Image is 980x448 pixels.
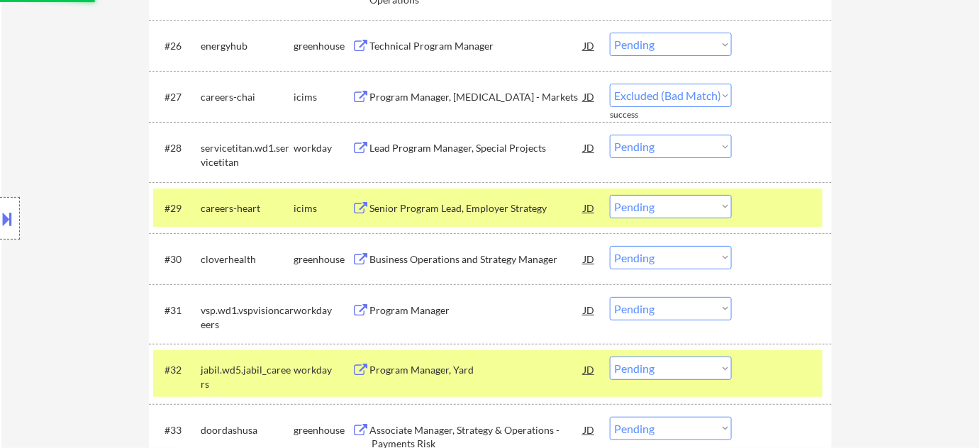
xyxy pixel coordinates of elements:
[201,363,294,391] div: jabil.wd5.jabil_careers
[294,141,352,155] div: workday
[369,141,584,155] div: Lead Program Manager, Special Projects
[294,363,352,377] div: workday
[369,39,584,53] div: Technical Program Manager
[294,39,352,53] div: greenhouse
[582,297,596,323] div: JD
[294,423,352,437] div: greenhouse
[582,417,596,442] div: JD
[582,33,596,58] div: JD
[201,423,294,437] div: doordashusa
[294,252,352,267] div: greenhouse
[165,363,189,377] div: #32
[294,90,352,104] div: icims
[582,195,596,220] div: JD
[610,109,667,121] div: success
[165,423,189,437] div: #33
[582,246,596,271] div: JD
[369,90,584,104] div: Program Manager, [MEDICAL_DATA] - Markets
[369,252,584,267] div: Business Operations and Strategy Manager
[582,84,596,109] div: JD
[582,135,596,160] div: JD
[201,39,294,53] div: energyhub
[369,201,584,215] div: Senior Program Lead, Employer Strategy
[369,303,584,318] div: Program Manager
[294,201,352,215] div: icims
[294,303,352,318] div: workday
[369,363,584,377] div: Program Manager, Yard
[582,357,596,382] div: JD
[165,39,189,53] div: #26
